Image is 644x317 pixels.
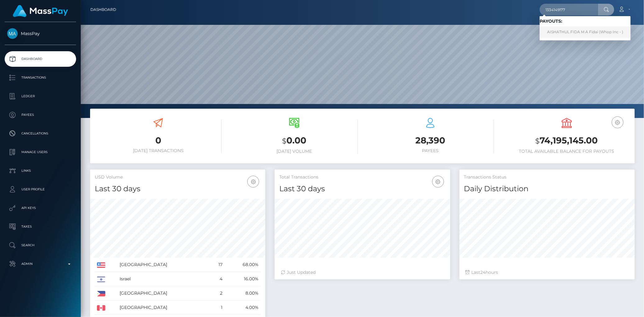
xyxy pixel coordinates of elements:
[7,166,74,175] p: Links
[282,137,286,145] small: $
[5,219,76,234] a: Taxes
[5,126,76,141] a: Cancellations
[231,149,358,154] h6: [DATE] Volume
[210,301,225,315] td: 1
[95,174,261,180] h5: USD Volume
[97,305,105,311] img: CA.png
[225,272,261,286] td: 16.00%
[7,92,74,101] p: Ledger
[225,301,261,315] td: 4.00%
[7,185,74,194] p: User Profile
[225,286,261,301] td: 8.00%
[5,144,76,160] a: Manage Users
[7,73,74,82] p: Transactions
[5,51,76,67] a: Dashboard
[503,134,630,147] h3: 74,195,145.00
[367,148,494,153] h6: Payees
[281,269,444,276] div: Just Updated
[7,110,74,120] p: Payees
[95,183,261,194] h4: Last 30 days
[540,26,631,38] a: AISHATHUL FIDA M A Fidai (Whop Inc - )
[7,203,74,213] p: API Keys
[90,3,116,16] a: Dashboard
[503,149,630,154] h6: Total Available Balance for Payouts
[466,269,628,276] div: Last hours
[540,19,631,24] h6: Payouts:
[5,256,76,272] a: Admin
[7,147,74,157] p: Manage Users
[5,182,76,197] a: User Profile
[540,4,598,16] input: Search...
[7,28,18,39] img: MassPay
[464,174,630,180] h5: Transactions Status
[231,134,358,147] h3: 0.00
[279,183,445,194] h4: Last 30 days
[5,31,76,36] span: MassPay
[97,262,105,268] img: US.png
[95,148,222,153] h6: [DATE] Transactions
[367,134,494,147] h3: 28,390
[97,291,105,297] img: PH.png
[210,272,225,286] td: 4
[7,129,74,138] p: Cancellations
[95,134,222,147] h3: 0
[97,277,105,282] img: IL.png
[481,269,486,275] span: 24
[117,272,210,286] td: Israel
[7,241,74,250] p: Search
[210,258,225,272] td: 17
[210,286,225,301] td: 2
[13,5,68,17] img: MassPay Logo
[5,163,76,179] a: Links
[5,88,76,104] a: Ledger
[279,174,445,180] h5: Total Transactions
[117,258,210,272] td: [GEOGRAPHIC_DATA]
[464,183,630,194] h4: Daily Distribution
[117,286,210,301] td: [GEOGRAPHIC_DATA]
[535,137,540,145] small: $
[225,258,261,272] td: 68.00%
[7,54,74,64] p: Dashboard
[5,200,76,216] a: API Keys
[7,222,74,231] p: Taxes
[7,259,74,269] p: Admin
[117,301,210,315] td: [GEOGRAPHIC_DATA]
[5,70,76,85] a: Transactions
[5,238,76,253] a: Search
[5,107,76,123] a: Payees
